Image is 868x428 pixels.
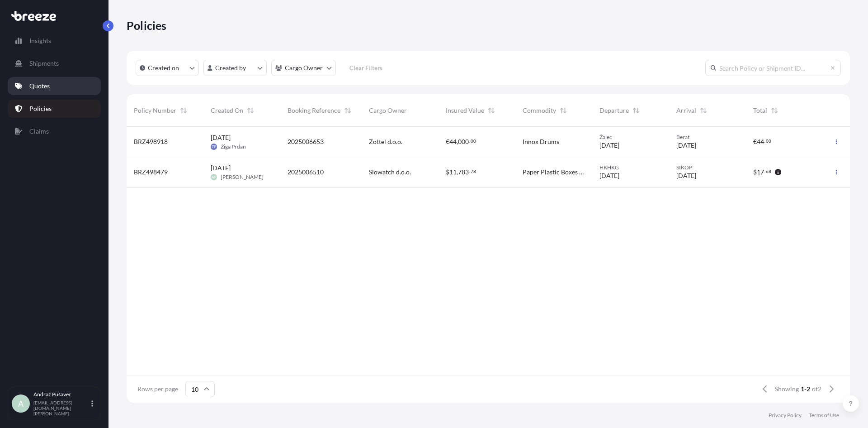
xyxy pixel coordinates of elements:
[631,105,642,116] button: Sort
[212,173,216,182] span: AP
[33,391,90,398] p: Andraž Pušavec
[599,134,662,141] span: Žalec
[457,139,458,145] span: ,
[446,139,449,145] span: €
[29,104,52,113] p: Policies
[757,169,764,175] span: 17
[676,171,696,180] span: [DATE]
[215,63,246,72] p: Created by
[221,143,246,150] span: Žiga Prdan
[245,105,256,116] button: Sort
[523,168,585,177] span: Paper Plastic Boxes For Storing Wathes
[676,164,739,171] span: SIKOP
[211,133,231,142] span: [DATE]
[676,141,696,150] span: [DATE]
[369,137,402,146] span: Zottel d.o.o.
[471,170,476,173] span: 78
[471,139,476,143] span: 00
[769,105,780,116] button: Sort
[457,169,458,175] span: ,
[599,171,619,180] span: [DATE]
[446,106,484,115] span: Insured Value
[212,142,216,151] span: ŽP
[766,170,771,173] span: 68
[766,139,771,143] span: 00
[342,105,353,116] button: Sort
[486,105,497,116] button: Sort
[18,399,24,408] span: A
[349,63,382,72] p: Clear Filters
[369,168,411,177] span: Slowatch d.o.o.
[8,77,101,95] a: Quotes
[757,139,764,145] span: 44
[211,106,243,115] span: Created On
[753,169,757,175] span: $
[8,122,101,140] a: Claims
[29,82,50,91] p: Quotes
[134,137,168,146] span: BRZ498918
[753,139,757,145] span: €
[211,164,231,173] span: [DATE]
[775,385,799,394] span: Showing
[148,63,179,72] p: Created on
[698,105,709,116] button: Sort
[801,385,810,394] span: 1-2
[449,169,457,175] span: 11
[599,141,619,150] span: [DATE]
[446,169,449,175] span: $
[764,139,765,143] span: .
[134,106,176,115] span: Policy Number
[369,106,407,115] span: Cargo Owner
[8,32,101,50] a: Insights
[458,169,469,175] span: 783
[676,106,696,115] span: Arrival
[288,106,340,115] span: Booking Reference
[137,385,178,394] span: Rows per page
[340,61,391,75] button: Clear Filters
[764,170,765,173] span: .
[203,60,267,76] button: createdBy Filter options
[523,137,559,146] span: Innox Drums
[705,60,841,76] input: Search Policy or Shipment ID...
[271,60,336,76] button: cargoOwner Filter options
[288,168,324,177] span: 2025006510
[469,139,470,143] span: .
[285,63,323,72] p: Cargo Owner
[469,170,470,173] span: .
[8,100,101,118] a: Policies
[558,105,569,116] button: Sort
[599,164,662,171] span: HKHKG
[178,105,189,116] button: Sort
[753,106,767,115] span: Total
[769,412,802,419] a: Privacy Policy
[8,54,101,72] a: Shipments
[599,106,629,115] span: Departure
[33,400,90,416] p: [EMAIL_ADDRESS][DOMAIN_NAME][PERSON_NAME]
[136,60,199,76] button: createdOn Filter options
[29,36,51,45] p: Insights
[29,59,59,68] p: Shipments
[523,106,556,115] span: Commodity
[134,168,168,177] span: BRZ498479
[809,412,839,419] a: Terms of Use
[288,137,324,146] span: 2025006653
[127,18,167,33] p: Policies
[221,173,264,181] span: [PERSON_NAME]
[29,127,49,136] p: Claims
[449,139,457,145] span: 44
[676,134,739,141] span: Berat
[458,139,469,145] span: 000
[812,385,821,394] span: of 2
